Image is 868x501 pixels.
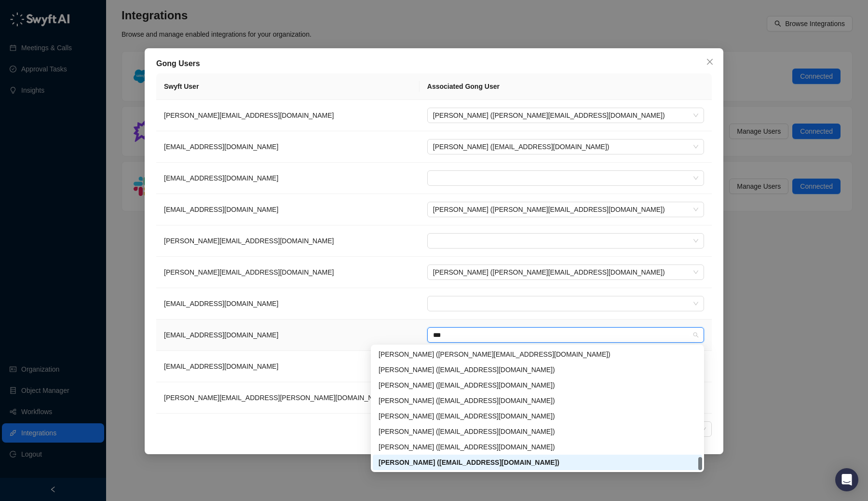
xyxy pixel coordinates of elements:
[373,393,702,408] div: DeAvin Rencher (deavinrencher@drata.com)
[433,202,698,217] span: Macy Mody (macy@drata.com)
[373,362,702,377] div: Irving Calzada Ruiz (irvingcalzada@drata.com)
[379,395,696,406] div: [PERSON_NAME] ([EMAIL_ADDRESS][DOMAIN_NAME])
[156,194,420,225] td: [EMAIL_ADDRESS][DOMAIN_NAME]
[379,380,696,390] div: [PERSON_NAME] ([EMAIL_ADDRESS][DOMAIN_NAME])
[379,457,696,468] div: [PERSON_NAME] ([EMAIL_ADDRESS][DOMAIN_NAME])
[702,54,718,70] button: Close
[433,108,698,123] span: Nathan Walker (nathanwalker@drata.com)
[433,139,698,154] span: Manuel Nas (manuelnas@drata.com)
[156,225,420,257] td: [PERSON_NAME][EMAIL_ADDRESS][DOMAIN_NAME]
[379,442,696,452] div: [PERSON_NAME] ([EMAIL_ADDRESS][DOMAIN_NAME])
[373,439,702,455] div: Alvin Accad (alvinaccad@drata.com)
[156,73,420,100] th: Swyft User
[156,351,420,382] td: [EMAIL_ADDRESS][DOMAIN_NAME]
[156,100,420,131] td: [PERSON_NAME][EMAIL_ADDRESS][DOMAIN_NAME]
[156,320,420,351] td: [EMAIL_ADDRESS][DOMAIN_NAME]
[379,411,696,421] div: [PERSON_NAME] ([EMAIL_ADDRESS][DOMAIN_NAME])
[706,58,714,66] span: close
[373,408,702,424] div: Evin Whittington (evinwhittington@drata.com)
[433,265,698,279] span: Amanda Haniff (amandahaniff@drata.com)
[373,424,702,439] div: Kevin Phung (kevinphung@drata.com)
[373,347,702,362] div: Kevinn Arbas (kevinn@drata.com)
[379,426,696,437] div: [PERSON_NAME] ([EMAIL_ADDRESS][DOMAIN_NAME])
[156,58,712,70] div: Gong Users
[156,131,420,163] td: [EMAIL_ADDRESS][DOMAIN_NAME]
[379,349,696,360] div: [PERSON_NAME] ([PERSON_NAME][EMAIL_ADDRESS][DOMAIN_NAME])
[379,364,696,375] div: [PERSON_NAME] ([EMAIL_ADDRESS][DOMAIN_NAME])
[156,382,420,414] td: [PERSON_NAME][EMAIL_ADDRESS][PERSON_NAME][DOMAIN_NAME]
[156,288,420,320] td: [EMAIL_ADDRESS][DOMAIN_NAME]
[835,468,858,491] div: Open Intercom Messenger
[156,163,420,194] td: [EMAIL_ADDRESS][DOMAIN_NAME]
[156,257,420,288] td: [PERSON_NAME][EMAIL_ADDRESS][DOMAIN_NAME]
[373,455,702,470] div: Vinnie Safin (vinniesafin@drata.com)
[420,73,712,100] th: Associated Gong User
[373,377,702,393] div: Kelvin Boateng (kelvinboateng@drata.com)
